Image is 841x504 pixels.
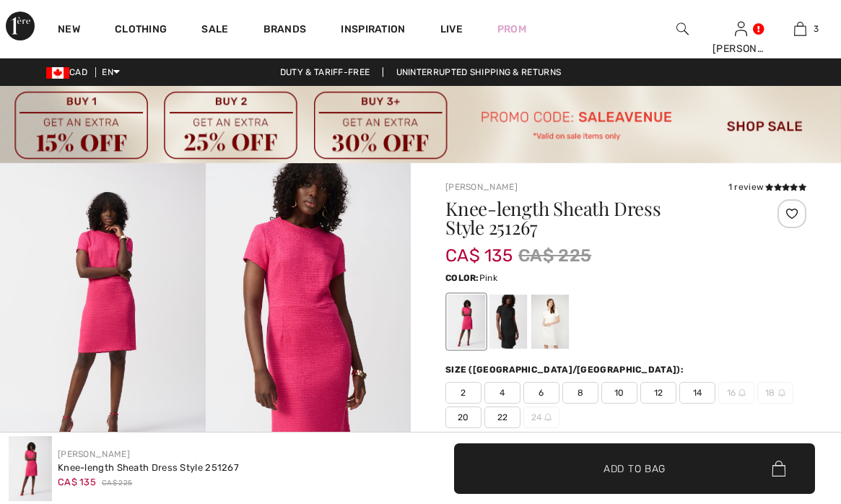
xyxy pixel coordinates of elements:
span: 8 [562,382,598,404]
span: CA$ 225 [102,478,132,489]
span: 3 [814,22,819,35]
a: Sale [201,23,228,38]
h1: Knee-length Sheath Dress Style 251267 [445,199,746,237]
a: [PERSON_NAME] [445,182,518,192]
a: Brands [263,23,307,38]
a: Sign In [735,22,747,35]
div: Off White [531,295,569,349]
span: 12 [640,382,676,404]
span: CA$ 135 [58,477,96,487]
span: 4 [484,382,520,404]
span: 2 [445,382,481,404]
div: Knee-length Sheath Dress Style 251267 [58,461,239,475]
img: Knee-Length Sheath Dress Style 251267. 2 [206,163,411,471]
img: ring-m.svg [544,414,552,421]
span: 14 [679,382,715,404]
div: 1 review [728,181,806,194]
a: New [58,23,80,38]
a: Live [440,22,463,37]
div: Black [489,295,527,349]
div: Size ([GEOGRAPHIC_DATA]/[GEOGRAPHIC_DATA]): [445,363,687,376]
a: Prom [497,22,526,37]
span: Color: [445,273,479,283]
span: Add to Bag [603,461,666,476]
span: CAD [46,67,93,77]
img: Knee-Length Sheath Dress Style 251267 [9,436,52,501]
img: ring-m.svg [778,389,785,396]
span: 20 [445,407,481,428]
a: 3 [771,20,829,38]
span: Pink [479,273,497,283]
span: EN [102,67,120,77]
span: 24 [523,407,559,428]
span: CA$ 135 [445,231,513,266]
span: 18 [757,382,793,404]
span: Inspiration [341,23,405,38]
div: Pink [448,295,485,349]
span: 22 [484,407,520,428]
img: Bag.svg [772,461,785,477]
span: 6 [523,382,559,404]
a: [PERSON_NAME] [58,449,130,459]
span: CA$ 225 [518,243,591,269]
img: Canadian Dollar [46,67,69,79]
img: 1ère Avenue [6,12,35,40]
span: 16 [718,382,754,404]
span: 10 [601,382,637,404]
img: ring-m.svg [738,389,746,396]
img: My Info [735,20,747,38]
img: search the website [676,20,689,38]
div: [PERSON_NAME] [713,41,770,56]
button: Add to Bag [454,443,815,494]
img: My Bag [794,20,806,38]
a: Clothing [115,23,167,38]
